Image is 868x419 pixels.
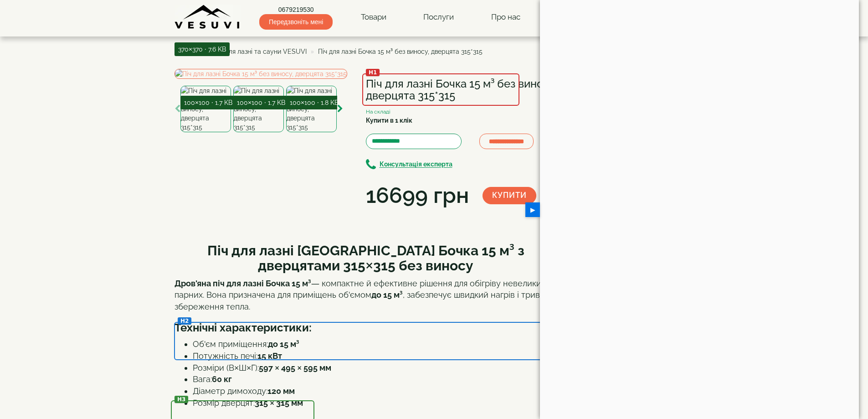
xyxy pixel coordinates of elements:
[257,351,282,361] strong: 15 кВт
[180,86,231,132] img: Піч для лазні Бочка 15 м³ без виносу, дверцята 315*315
[233,86,284,132] img: Піч для лазні Бочка 15 м³ без виносу, дверцята 315*315
[286,96,342,109] div: 100×100 · 1.8 KB
[193,338,557,350] li: Об'єм приміщення:
[259,363,331,372] strong: 597 × 495 × 595 мм
[366,116,412,125] label: Купити в 1 клік
[233,96,289,109] div: 100×100 · 1.7 KB
[175,5,241,30] img: Завод VESUVI
[414,7,463,28] a: Послуги
[193,350,557,362] li: Потужність печі:
[371,290,403,300] strong: до 15 м³
[207,243,524,274] b: Піч для лазні [GEOGRAPHIC_DATA] Бочка 15 м³ з дверцятами 315×315 без виносу
[175,69,347,79] a: 370×370 · 7.6 KB
[380,161,452,168] b: Консультація експерта
[267,386,295,396] strong: 120 мм
[180,96,236,109] div: 100×100 · 1.7 KB
[352,7,395,28] a: Товари
[255,398,303,408] strong: 315 × 315 мм
[212,374,232,384] strong: 60 кг
[366,109,390,115] small: На складі
[175,279,311,288] strong: Дров'яна піч для лазні Бочка 15 м³
[175,278,557,313] p: — компактне й ефективне рішення для обігріву невеликих парних. Вона призначена для приміщень об'є...
[525,202,540,217] div: Collapse panel
[175,321,312,334] b: Технічні характеристики:
[193,397,557,409] li: Розмір дверцят:
[193,362,557,374] li: Розміри (В×Ш×Г):
[175,42,230,56] div: 370×370 · 7.6 KB
[318,48,483,55] span: Піч для лазні Бочка 15 м³ без виносу, дверцята 315*315
[193,373,557,385] li: Вага:
[211,48,307,55] a: Печі для лазні та сауни VESUVI
[259,14,333,30] span: Передзвоніть мені
[366,78,557,102] h1: Піч для лазні Бочка 15 м³ без виносу, дверцята 315*315
[193,385,557,397] li: Діаметр димоходу:
[483,187,536,204] button: Купити
[175,69,347,79] img: Піч для лазні Бочка 15 м³ без виносу, дверцята 315*315
[286,86,337,132] img: Піч для лазні Бочка 15 м³ без виносу, дверцята 315*315
[259,5,333,14] a: 0679219530
[482,7,529,28] a: Про нас
[268,339,299,349] strong: до 15 м³
[366,180,469,211] div: 16699 грн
